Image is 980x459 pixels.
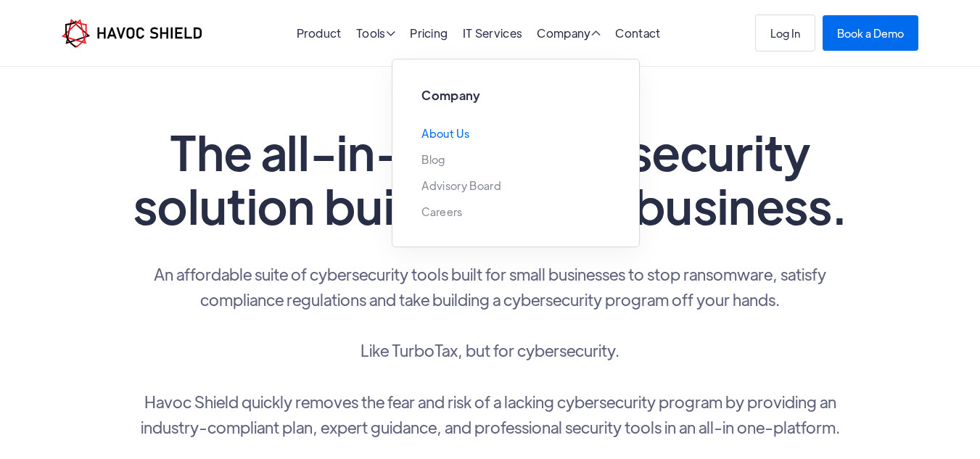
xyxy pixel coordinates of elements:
[421,154,445,165] a: Blog
[738,302,980,459] iframe: Chat Widget
[392,41,640,247] nav: Company
[421,180,501,191] a: Advisory Board
[62,19,202,48] a: home
[421,88,610,102] h2: Company
[615,25,660,41] a: Contact
[463,25,523,41] a: IT Services
[755,15,815,51] a: Log In
[591,28,601,39] span: 
[356,28,395,41] div: Tools
[128,125,853,232] h1: The all-in-one cybersecurity solution built for small business.
[62,19,202,48] img: Havoc Shield logo
[410,25,448,41] a: Pricing
[356,28,395,41] div: Tools
[537,28,601,41] div: Company
[421,206,462,218] a: Careers
[823,15,918,51] a: Book a Demo
[537,28,601,41] div: Company
[386,28,395,39] span: 
[421,128,469,139] a: About Us
[128,261,853,439] p: An affordable suite of cybersecurity tools built for small businesses to stop ransomware, satisfy...
[297,25,342,41] a: Product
